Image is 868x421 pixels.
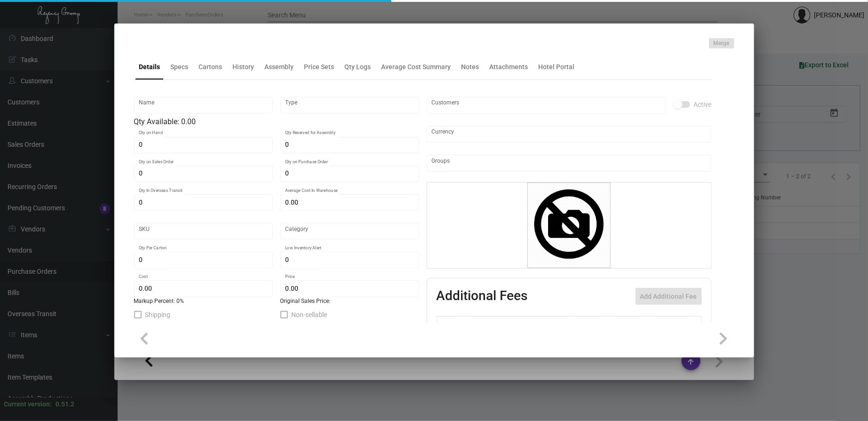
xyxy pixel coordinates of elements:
input: Add new.. [431,102,661,109]
div: Details [139,62,160,72]
div: Attachments [490,62,528,72]
th: Price [609,317,648,333]
div: Notes [462,62,479,72]
div: Current version: [4,399,52,409]
h2: Additional Fees [437,288,528,305]
th: Active [437,317,465,333]
span: Shipping [145,309,171,320]
div: Price Sets [304,62,334,72]
div: Specs [171,62,189,72]
button: Add Additional Fee [636,288,702,305]
span: Add Additional Fee [640,293,697,300]
div: Hotel Portal [539,62,575,72]
th: Price type [648,317,690,333]
span: Merge [714,40,730,48]
span: Non-sellable [292,309,327,320]
div: 0.51.2 [56,399,74,409]
th: Type [465,317,571,333]
div: Qty Available: 0.00 [134,116,419,127]
button: Merge [709,38,734,48]
div: Cartons [199,62,223,72]
div: Average Cost Summary [382,62,451,72]
div: Qty Logs [345,62,371,72]
input: Add new.. [431,159,707,167]
div: Assembly [265,62,294,72]
th: Cost [571,317,609,333]
div: History [233,62,255,72]
span: Active [694,99,712,110]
